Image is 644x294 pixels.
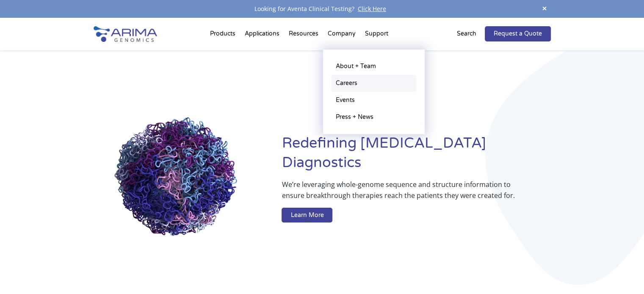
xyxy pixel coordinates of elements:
[602,253,644,294] iframe: Chat Widget
[485,26,551,41] a: Request a Quote
[354,5,390,13] a: Click Here
[332,109,416,126] a: Press + News
[282,208,332,223] a: Learn More
[94,3,551,14] div: Looking for Aventa Clinical Testing?
[332,92,416,109] a: Events
[457,28,476,39] p: Search
[282,179,517,208] p: We’re leveraging whole-genome sequence and structure information to ensure breakthrough therapies...
[94,26,157,42] img: Arima-Genomics-logo
[332,75,416,92] a: Careers
[332,58,416,75] a: About + Team
[282,134,550,179] h1: Redefining [MEDICAL_DATA] Diagnostics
